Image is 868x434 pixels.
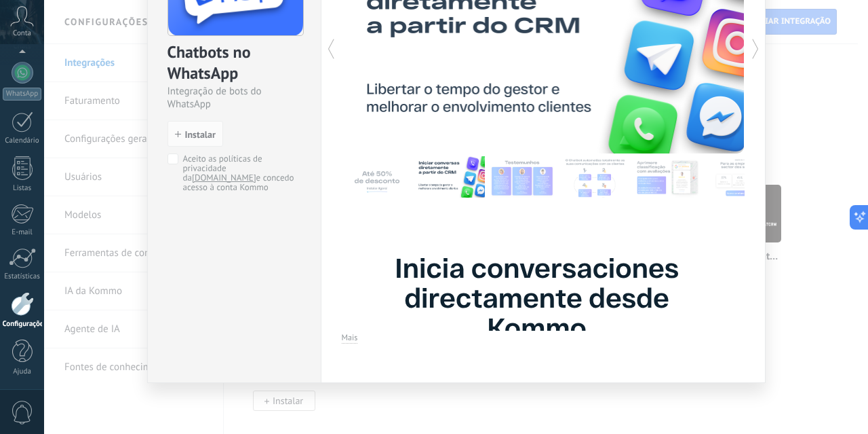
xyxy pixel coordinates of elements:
[342,156,412,198] img: tour_image_818d96163807611ee4213d0a86ceefbd.png
[3,88,41,101] div: WhatsApp
[167,85,301,111] div: Integração de bots do WhatsApp
[183,154,296,192] div: Aceito as políticas de privacidade da Message.help e concedo acesso à conta Kommo
[183,154,296,192] span: Aceito as políticas de privacidade da e concedo acesso à conta Kommo
[3,320,42,329] div: Configurações
[167,121,223,147] button: Instalar
[632,156,703,198] img: tour_image_ea5a3ee7cfe43f223811f238adb3cb86.png
[13,29,31,38] span: Conta
[361,252,713,342] h2: Inicia conversaciones directamente desde Kommo
[3,272,42,281] div: Estatísticas
[3,184,42,193] div: Listas
[342,333,358,343] span: Mais
[185,130,216,139] span: Instalar
[559,156,630,198] img: tour_image_4013b130b285ed1ba74d7b4e7ee72802.png
[705,156,775,198] img: tour_image_b218d7be40bddf0053240fcf7ec9b857.png
[414,156,485,198] img: tour_image_e46cf40d864e77b76e0f5582e21775eb.png
[3,367,42,376] div: Ajuda
[487,156,557,198] img: tour_image_8fa707c0a94bf0d463d6b92ec872a3df.png
[3,228,42,237] div: E-mail
[3,137,42,145] div: Calendário
[167,41,301,85] div: Chatbots no WhatsApp
[192,172,256,183] a: [DOMAIN_NAME]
